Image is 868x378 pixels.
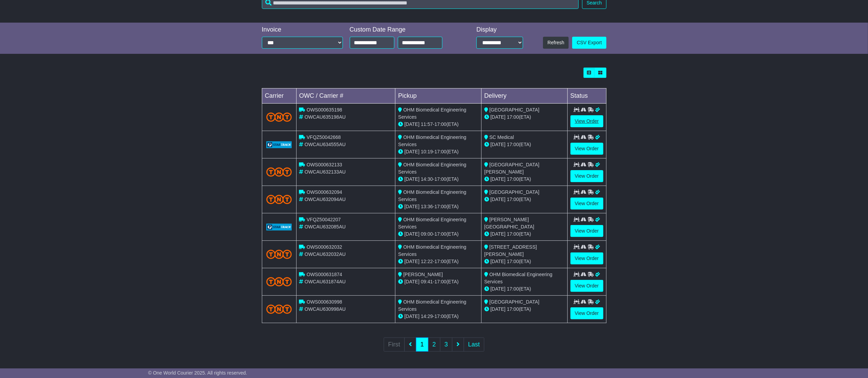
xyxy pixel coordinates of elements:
span: OHM Biomedical Engineering Services [398,299,466,312]
a: View Order [570,252,603,264]
span: [DATE] [404,121,419,127]
a: View Order [570,170,603,182]
div: Invoice [262,26,343,34]
span: OHM Biomedical Engineering Services [398,217,466,229]
span: [GEOGRAPHIC_DATA] [489,189,540,195]
span: OWS000631874 [306,272,342,277]
a: Last [464,338,484,352]
span: [GEOGRAPHIC_DATA] [489,299,540,305]
div: - (ETA) [398,176,478,183]
div: (ETA) [484,176,565,183]
span: 17:00 [507,286,519,292]
span: 17:00 [435,176,447,182]
img: TNT_Domestic.png [266,113,292,122]
span: OWCAU634555AU [304,142,346,147]
span: [DATE] [404,314,419,319]
span: [STREET_ADDRESS][PERSON_NAME] [484,244,537,257]
span: [DATE] [404,204,419,209]
span: [GEOGRAPHIC_DATA][PERSON_NAME] [484,162,540,175]
span: [DATE] [490,197,506,202]
button: Refresh [543,37,569,49]
div: - (ETA) [398,121,478,128]
div: (ETA) [484,285,565,293]
img: TNT_Domestic.png [266,305,292,314]
span: 12:22 [421,259,433,264]
span: 14:29 [421,314,433,319]
span: 17:00 [435,314,447,319]
span: OWS000630998 [306,299,342,305]
span: [PERSON_NAME] [403,272,443,277]
img: TNT_Domestic.png [266,277,292,286]
span: 17:00 [507,114,519,120]
img: TNT_Domestic.png [266,167,292,177]
span: [DATE] [490,231,506,237]
img: GetCarrierServiceLogo [266,224,292,231]
div: Custom Date Range [350,26,460,34]
span: 17:00 [435,204,447,209]
span: VFQZ50042207 [306,217,341,222]
span: 17:00 [507,259,519,264]
div: (ETA) [484,196,565,203]
span: 17:00 [507,231,519,237]
span: [GEOGRAPHIC_DATA] [489,107,540,113]
img: TNT_Domestic.png [266,195,292,204]
span: 17:00 [435,149,447,154]
span: [DATE] [490,142,506,147]
a: View Order [570,143,603,155]
span: OHM Biomedical Engineering Services [484,272,553,284]
span: OWS000632133 [306,162,342,167]
span: OWS000632032 [306,244,342,250]
td: Status [567,88,606,104]
div: (ETA) [484,258,565,265]
a: View Order [570,115,603,127]
span: 11:57 [421,121,433,127]
div: - (ETA) [398,231,478,238]
span: OHM Biomedical Engineering Services [398,189,466,202]
a: View Order [570,307,603,319]
div: (ETA) [484,231,565,238]
span: 09:00 [421,231,433,237]
td: Pickup [395,88,482,104]
span: OWCAU632133AU [304,169,346,175]
span: OWCAU632085AU [304,224,346,229]
span: [DATE] [490,259,506,264]
span: [DATE] [404,231,419,237]
span: [DATE] [490,176,506,182]
div: - (ETA) [398,203,478,210]
span: [DATE] [404,259,419,264]
span: OWCAU635198AU [304,114,346,120]
span: OHM Biomedical Engineering Services [398,134,466,147]
span: OWS000635198 [306,107,342,113]
span: OWCAU632032AU [304,251,346,257]
img: GetCarrierServiceLogo [266,141,292,148]
span: 17:00 [507,306,519,312]
a: 2 [428,338,440,352]
td: Delivery [481,88,567,104]
span: 17:00 [435,279,447,284]
td: Carrier [262,88,296,104]
span: 17:00 [507,142,519,147]
div: - (ETA) [398,258,478,265]
span: SC Medical [489,134,514,140]
span: OWCAU630998AU [304,306,346,312]
div: (ETA) [484,114,565,121]
span: [DATE] [490,114,506,120]
span: 17:00 [435,231,447,237]
img: TNT_Domestic.png [266,250,292,259]
a: View Order [570,280,603,292]
span: OHM Biomedical Engineering Services [398,244,466,257]
span: OWS000632094 [306,189,342,195]
span: 17:00 [435,259,447,264]
div: Display [476,26,523,34]
a: View Order [570,225,603,237]
span: OWCAU631874AU [304,279,346,284]
span: 14:30 [421,176,433,182]
div: (ETA) [484,141,565,148]
span: 10:19 [421,149,433,154]
a: 3 [440,338,452,352]
span: [DATE] [404,176,419,182]
td: OWC / Carrier # [296,88,395,104]
span: 17:00 [435,121,447,127]
div: - (ETA) [398,313,478,320]
span: OWCAU632094AU [304,197,346,202]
